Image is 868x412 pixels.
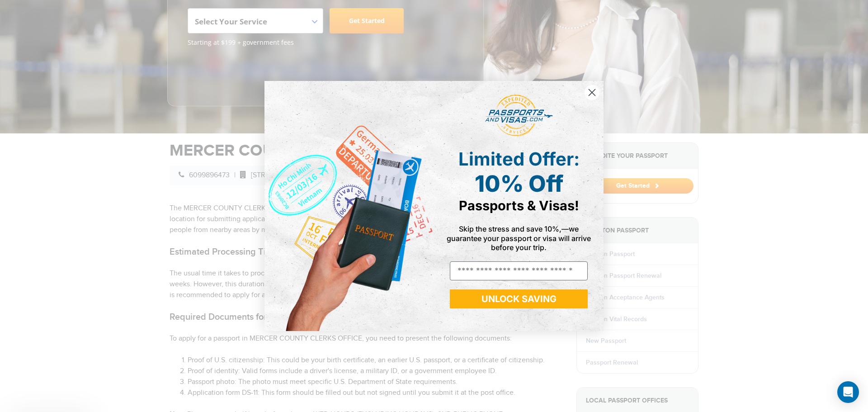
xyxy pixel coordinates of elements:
[264,81,434,331] img: de9cda0d-0715-46ca-9a25-073762a91ba7.png
[837,381,859,403] div: Open Intercom Messenger
[450,289,588,308] button: UNLOCK SAVING
[458,148,580,170] span: Limited Offer:
[584,85,600,100] button: Close dialog
[485,95,553,137] img: passports and visas
[475,170,563,197] span: 10% Off
[447,224,591,251] span: Skip the stress and save 10%,—we guarantee your passport or visa will arrive before your trip.
[459,198,579,213] span: Passports & Visas!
